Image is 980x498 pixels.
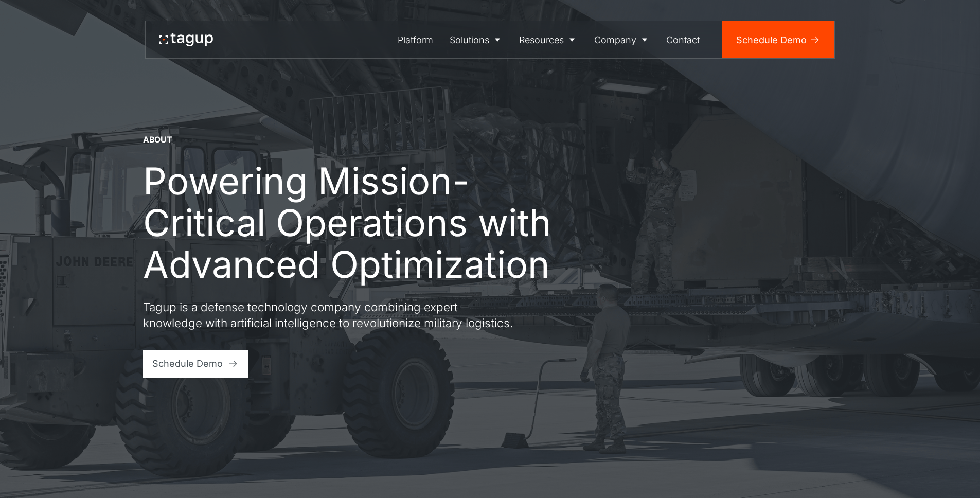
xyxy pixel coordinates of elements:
div: Schedule Demo [736,33,807,47]
h1: Powering Mission-Critical Operations with Advanced Optimization [143,160,575,285]
a: Schedule Demo [722,21,834,58]
a: Platform [390,21,442,58]
div: Schedule Demo [152,357,223,370]
a: Company [586,21,658,58]
p: Tagup is a defense technology company combining expert knowledge with artificial intelligence to ... [143,299,513,331]
a: Contact [658,21,708,58]
a: Solutions [441,21,511,58]
div: Resources [519,33,564,47]
div: Company [594,33,636,47]
a: Resources [511,21,586,58]
div: Platform [398,33,433,47]
div: About [143,134,172,146]
a: Schedule Demo [143,350,248,378]
div: Solutions [450,33,489,47]
div: Contact [666,33,700,47]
